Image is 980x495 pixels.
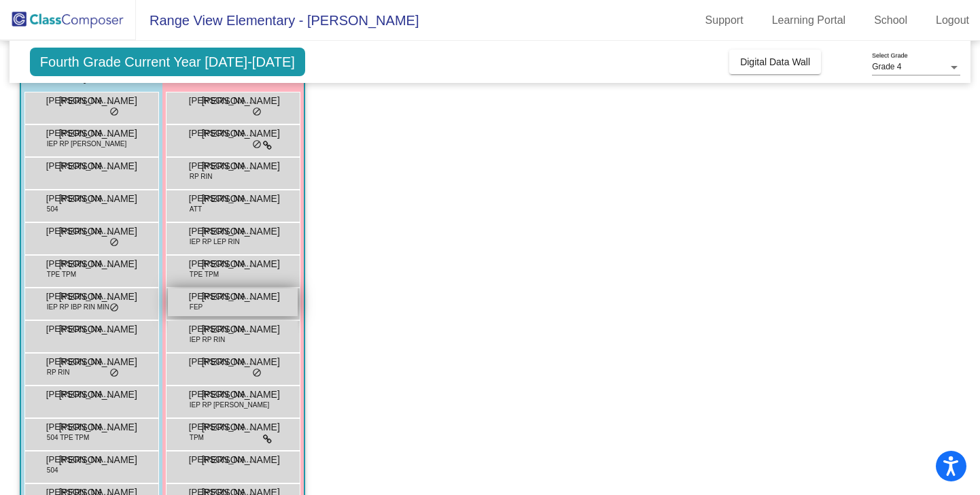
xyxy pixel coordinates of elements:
[189,355,257,369] span: [PERSON_NAME]
[202,290,280,304] span: [PERSON_NAME]
[190,204,202,214] span: ATT
[136,10,419,31] span: Range View Elementary - [PERSON_NAME]
[189,453,257,466] span: [PERSON_NAME]
[189,159,257,173] span: [PERSON_NAME]
[190,237,240,247] span: IEP RP LEP RIN
[190,400,269,410] span: IEP RP [PERSON_NAME]
[46,355,114,369] span: [PERSON_NAME]
[109,107,119,118] span: do_not_disturb_alt
[47,204,58,214] span: 504
[46,224,114,238] span: [PERSON_NAME]
[47,432,89,443] span: 504 TPE TPM
[59,290,137,304] span: [PERSON_NAME]
[59,159,137,173] span: [PERSON_NAME]
[190,432,204,443] span: TPM
[59,453,137,467] span: [PERSON_NAME]
[202,453,280,467] span: [PERSON_NAME]
[872,62,901,71] span: Grade 4
[202,388,280,402] span: [PERSON_NAME]
[863,10,918,31] a: School
[189,290,257,303] span: [PERSON_NAME]
[190,302,203,312] span: FEP
[740,56,810,67] span: Digital Data Wall
[46,257,114,271] span: [PERSON_NAME]
[202,224,280,239] span: [PERSON_NAME]
[202,159,280,173] span: [PERSON_NAME]
[47,139,126,149] span: IEP RP [PERSON_NAME]
[925,10,980,31] a: Logout
[189,322,257,336] span: [PERSON_NAME]
[59,355,137,369] span: [PERSON_NAME]
[46,388,114,401] span: [PERSON_NAME]
[59,126,137,141] span: [PERSON_NAME]
[729,50,821,74] button: Digital Data Wall
[59,322,137,337] span: [PERSON_NAME]
[46,159,114,173] span: [PERSON_NAME]
[202,126,280,141] span: [PERSON_NAME]
[46,453,114,466] span: [PERSON_NAME]
[189,420,257,434] span: [PERSON_NAME]
[190,269,219,279] span: TPE TPM
[109,237,119,248] span: do_not_disturb_alt
[46,94,114,107] span: [PERSON_NAME]
[59,94,137,108] span: [PERSON_NAME]
[695,10,754,31] a: Support
[47,269,76,279] span: TPE TPM
[202,257,280,271] span: [PERSON_NAME]
[190,171,213,182] span: RP RIN
[47,465,58,475] span: 504
[47,302,109,312] span: IEP RP IBP RIN MIN
[59,257,137,271] span: [PERSON_NAME]
[46,192,114,205] span: [PERSON_NAME]
[59,192,137,206] span: [PERSON_NAME]
[202,94,280,108] span: [PERSON_NAME]
[189,257,257,271] span: [PERSON_NAME]
[30,48,305,76] span: Fourth Grade Current Year [DATE]-[DATE]
[47,367,70,377] span: RP RIN
[59,224,137,239] span: [PERSON_NAME]
[202,355,280,369] span: [PERSON_NAME]
[190,335,225,345] span: IEP RP RIN
[252,368,262,379] span: do_not_disturb_alt
[59,388,137,402] span: [PERSON_NAME]
[202,192,280,206] span: [PERSON_NAME]
[189,94,257,107] span: [PERSON_NAME]
[46,290,114,303] span: [PERSON_NAME]-[PERSON_NAME]
[109,368,119,379] span: do_not_disturb_alt
[189,224,257,238] span: [PERSON_NAME]
[59,420,137,434] span: [PERSON_NAME]
[189,192,257,205] span: [PERSON_NAME]
[189,126,257,140] span: [PERSON_NAME]
[202,322,280,337] span: [PERSON_NAME]
[46,126,114,140] span: [PERSON_NAME]
[252,107,262,118] span: do_not_disturb_alt
[202,420,280,434] span: [PERSON_NAME]
[46,322,114,336] span: [PERSON_NAME]
[252,139,262,150] span: do_not_disturb_alt
[46,420,114,434] span: [PERSON_NAME]
[109,303,119,313] span: do_not_disturb_alt
[761,10,857,31] a: Learning Portal
[189,388,257,401] span: [PERSON_NAME]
